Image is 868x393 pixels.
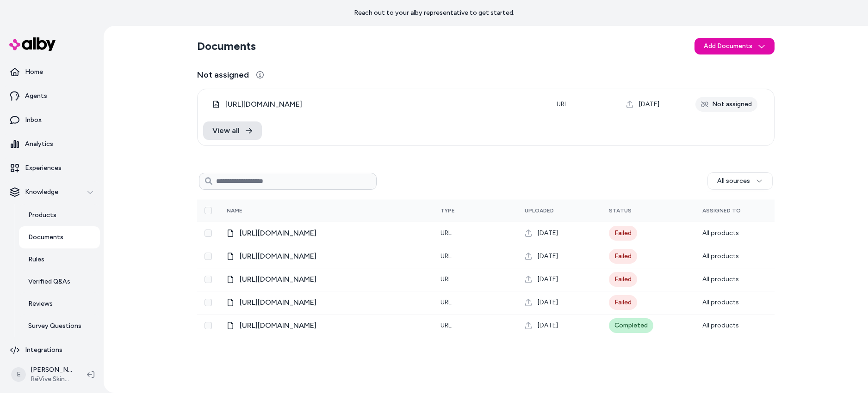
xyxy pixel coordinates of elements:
[19,248,100,271] a: Rules
[557,100,568,108] span: URL
[25,345,62,355] p: Integrations
[538,275,558,284] span: [DATE]
[639,100,659,109] span: [DATE]
[4,181,100,203] button: Knowledge
[25,115,42,125] p: Inbox
[227,251,426,262] div: ingredients
[205,276,212,283] button: Select row
[227,297,426,308] div: Checkout-and-payment
[205,230,212,237] button: Select row
[240,297,316,308] span: [URL][DOMAIN_NAME]
[4,157,100,179] a: Experiences
[31,365,72,375] p: [PERSON_NAME]
[4,85,100,107] a: Agents
[440,275,452,283] span: URL
[694,38,775,54] button: Add Documents
[19,226,100,248] a: Documents
[695,97,757,112] div: Not assigned
[354,8,515,18] p: Reach out to your alby representative to get started.
[205,299,212,306] button: Select row
[11,367,26,382] span: E
[240,251,316,262] span: [URL][DOMAIN_NAME]
[25,163,62,173] p: Experiences
[702,321,739,329] span: All products
[205,253,212,260] button: Select row
[197,39,256,54] h2: Documents
[25,91,47,101] p: Agents
[4,109,100,131] a: Inbox
[525,207,554,214] span: Uploaded
[4,61,100,83] a: Home
[212,125,240,136] span: View all
[702,298,739,306] span: All products
[28,277,70,286] p: Verified Q&As
[19,271,100,293] a: Verified Q&As
[702,229,739,237] span: All products
[609,318,653,333] div: Completed
[538,229,558,238] span: [DATE]
[609,272,637,287] div: Failed
[240,320,316,331] span: [URL][DOMAIN_NAME]
[197,68,249,81] span: Not assigned
[28,255,44,264] p: Rules
[25,139,53,149] p: Analytics
[28,299,53,308] p: Reviews
[440,321,452,329] span: URL
[227,320,426,331] div: Refund Policy
[440,207,455,214] span: Type
[227,228,426,239] div: auto-replenishment
[203,121,262,140] a: View all
[440,252,452,260] span: URL
[205,322,212,329] button: Select row
[227,274,426,285] div: our-story
[4,339,100,361] a: Integrations
[6,360,80,389] button: E[PERSON_NAME]RéVive Skincare
[538,252,558,261] span: [DATE]
[240,228,316,239] span: [URL][DOMAIN_NAME]
[702,275,739,283] span: All products
[702,207,741,214] span: Assigned To
[19,293,100,315] a: Reviews
[28,321,81,331] p: Survey Questions
[9,37,56,51] img: alby Logo
[19,315,100,337] a: Survey Questions
[702,252,739,260] span: All products
[212,99,542,110] div: 90ac9cfe-ff43-5fb8-b6c7-38120ead002c.html
[225,99,302,110] span: [URL][DOMAIN_NAME]
[609,207,632,214] span: Status
[4,133,100,155] a: Analytics
[28,211,56,220] p: Products
[717,176,750,186] span: All sources
[31,375,72,384] span: RéVive Skincare
[205,207,212,214] button: Select all
[440,229,452,237] span: URL
[28,233,63,242] p: Documents
[25,67,43,77] p: Home
[440,298,452,306] span: URL
[25,187,58,197] p: Knowledge
[19,204,100,226] a: Products
[707,172,773,190] button: All sources
[240,274,316,285] span: [URL][DOMAIN_NAME]
[538,298,558,307] span: [DATE]
[609,226,637,241] div: Failed
[609,295,637,310] div: Failed
[609,249,637,264] div: Failed
[538,321,558,330] span: [DATE]
[227,207,296,214] div: Name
